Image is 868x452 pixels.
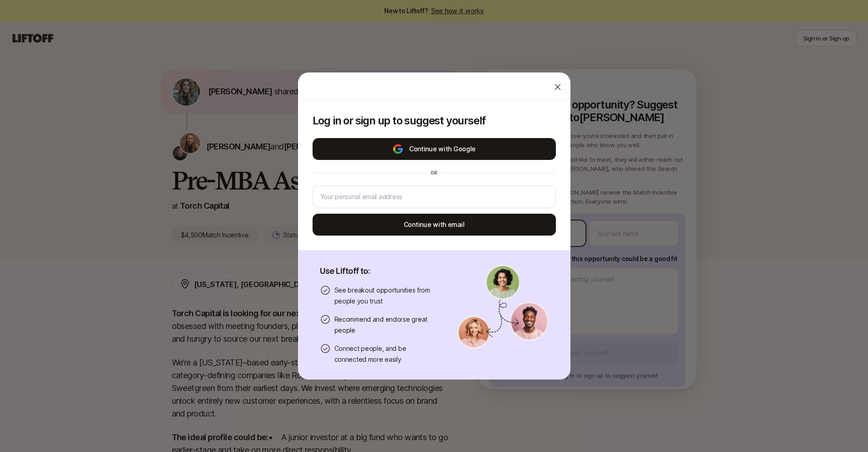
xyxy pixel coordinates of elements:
button: Continue with Google [313,138,556,160]
button: Continue with email [313,214,556,236]
p: Recommend and endorse great people [334,314,436,336]
img: google-logo [392,144,404,154]
p: Use Liftoff to: [320,265,436,277]
p: Connect people, and be connected more easily [334,343,436,365]
p: Log in or sign up to suggest yourself [313,114,556,127]
input: Your personal email address [320,191,548,202]
div: or [427,169,442,176]
img: signup-banner [457,265,549,349]
p: See breakout opportunities from people you trust [334,285,436,307]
